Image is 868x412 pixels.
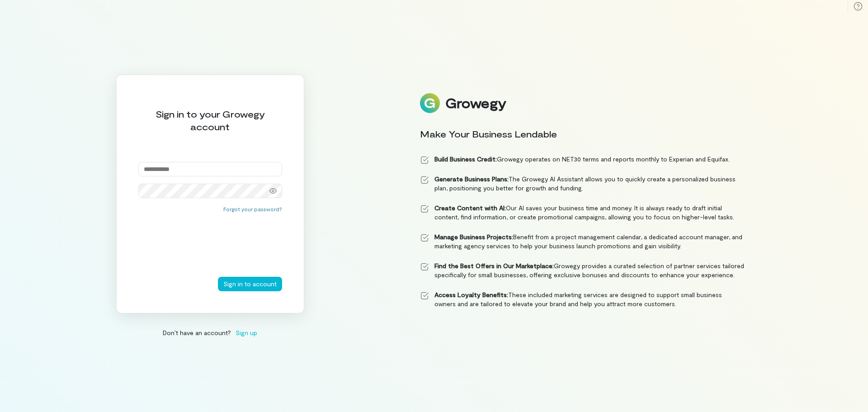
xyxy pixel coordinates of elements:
li: Growegy operates on NET30 terms and reports monthly to Experian and Equifax. [420,155,745,164]
strong: Manage Business Projects: [434,233,513,241]
li: Benefit from a project management calendar, a dedicated account manager, and marketing agency ser... [420,232,745,251]
img: Logo [420,93,440,113]
div: Growegy [445,95,506,111]
div: Make Your Business Lendable [420,128,745,140]
li: These included marketing services are designed to support small business owners and are tailored ... [420,290,745,308]
strong: Find the Best Offers in Our Marketplace: [434,262,554,270]
div: Don’t have an account? [116,328,304,337]
button: Sign in to account [218,277,282,291]
strong: Access Loyalty Benefits: [434,291,508,298]
li: The Growegy AI Assistant allows you to quickly create a personalized business plan, positioning y... [420,175,745,193]
strong: Create Content with AI: [434,204,506,212]
strong: Build Business Credit: [434,155,497,163]
li: Our AI saves your business time and money. It is always ready to draft initial content, find info... [420,204,745,222]
button: Forgot your password? [223,205,282,213]
li: Growegy provides a curated selection of partner services tailored specifically for small business... [420,261,745,279]
strong: Generate Business Plans: [434,175,509,183]
div: Sign in to your Growegy account [138,108,282,133]
span: Sign up [236,328,257,337]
